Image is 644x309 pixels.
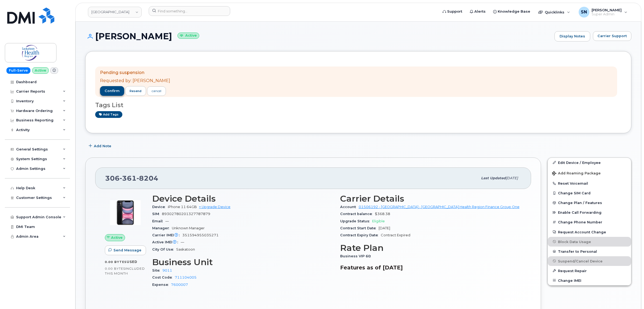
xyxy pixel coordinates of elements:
[340,264,522,271] h3: Features as of [DATE]
[152,89,161,93] div: cancel
[94,143,111,149] span: Add Note
[621,286,640,305] iframe: Messenger Launcher
[506,176,518,180] span: [DATE]
[152,257,334,267] h3: Business Unit
[359,205,520,209] a: 01506192 - [GEOGRAPHIC_DATA] - [GEOGRAPHIC_DATA] Health Region Finance Group One
[372,219,385,223] span: Eligible
[548,247,631,256] button: Transfer to Personal
[152,283,171,287] span: Expense
[147,86,166,96] a: cancel
[181,240,184,244] span: —
[199,205,230,209] a: + Upgrade Device
[165,219,169,223] span: —
[548,237,631,247] button: Block Data Usage
[105,174,158,182] span: 306
[593,31,631,41] button: Carrier Support
[127,260,137,264] span: used
[340,233,381,237] span: Contract Expiry Date
[552,171,601,176] span: Add Roaming Package
[168,205,197,209] span: iPhone 11 64GB
[152,212,162,216] span: SIM
[152,275,175,279] span: Cost Code
[152,205,168,209] span: Device
[548,217,631,227] button: Change Phone Number
[375,212,390,216] span: $368.38
[125,86,146,96] button: resend
[177,33,199,39] small: Active
[162,212,210,216] span: 89302780201327787879
[548,158,631,167] a: Edit Device / Employee
[182,233,219,237] span: 351594955035271
[548,227,631,237] button: Request Account Change
[95,102,621,108] h3: Tags List
[171,283,188,287] a: 7600007
[152,226,172,230] span: Manager
[109,196,141,229] img: image20231002-4137094-9apcgt.jpeg
[120,174,137,182] span: 361
[548,167,631,178] button: Add Roaming Package
[100,78,170,84] p: Requested by: [PERSON_NAME]
[105,89,120,93] span: confirm
[340,243,522,253] h3: Rate Plan
[558,201,602,205] span: Change Plan / Features
[548,198,631,208] button: Change Plan / Features
[113,248,141,253] span: Send Message
[100,86,124,96] button: confirm
[85,141,116,151] button: Add Note
[548,256,631,266] button: Suspend/Cancel Device
[381,233,410,237] span: Contract Expired
[176,247,195,251] span: Saskatoon
[152,219,165,223] span: Email
[152,268,162,272] span: Site
[597,33,627,38] span: Carrier Support
[548,208,631,217] button: Enable Call Forwarding
[152,240,181,244] span: Active IMEI
[340,205,359,209] span: Account
[172,226,205,230] span: Unknown Manager
[379,226,390,230] span: [DATE]
[100,70,170,76] p: Pending suspension
[130,89,141,93] span: resend
[558,259,603,263] span: Suspend/Cancel Device
[340,212,375,216] span: Contract balance
[340,219,372,223] span: Upgrade Status
[162,268,172,272] a: 9011
[105,260,127,264] span: 0.00 Bytes
[548,188,631,198] button: Change SIM Card
[340,226,379,230] span: Contract Start Date
[340,254,373,258] span: Business VIP 60
[85,31,552,41] h1: [PERSON_NAME]
[105,267,125,271] span: 0.00 Bytes
[548,276,631,285] button: Change IMEI
[481,176,506,180] span: Last updated
[152,194,334,203] h3: Device Details
[558,210,602,215] span: Enable Call Forwarding
[137,174,158,182] span: 8204
[95,111,122,118] a: Add tags
[548,178,631,188] button: Reset Voicemail
[175,275,197,279] a: 711104005
[105,245,146,255] button: Send Message
[340,194,522,203] h3: Carrier Details
[548,266,631,276] button: Request Repair
[152,233,182,237] span: Carrier IMEI
[554,31,590,41] a: Display Notes
[152,247,176,251] span: City Of Use
[111,235,123,240] span: Active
